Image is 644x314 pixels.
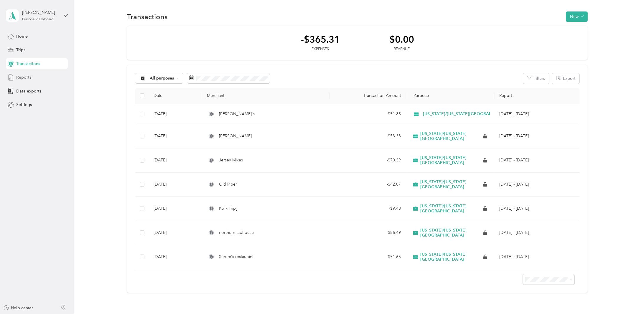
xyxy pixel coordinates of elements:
[495,245,580,269] td: Jan 1 - 31, 2025
[334,254,401,260] div: - $51.65
[16,102,32,108] span: Settings
[16,33,28,39] span: Home
[389,47,414,52] div: Revenue
[330,88,406,104] th: Transaction Amount
[16,88,41,94] span: Data exports
[552,73,579,84] button: Export
[16,47,25,53] span: Trips
[421,204,482,214] span: [US_STATE]/[US_STATE][GEOGRAPHIC_DATA]
[149,104,202,124] td: [DATE]
[411,93,429,98] span: Purpose
[150,76,174,80] span: All purposes
[495,197,580,221] td: Apr 1 - 30, 2025
[149,197,202,221] td: [DATE]
[495,88,580,104] th: Report
[611,281,644,314] iframe: Everlance-gr Chat Button Frame
[301,47,340,52] div: Expenses
[495,173,580,197] td: Jun 1 - 30, 2025
[334,229,401,236] div: - $86.49
[149,173,202,197] td: [DATE]
[149,221,202,245] td: [DATE]
[421,155,482,166] span: [US_STATE]/[US_STATE][GEOGRAPHIC_DATA]
[334,133,401,139] div: - $53.38
[423,111,513,117] span: [US_STATE]/[US_STATE][GEOGRAPHIC_DATA]
[16,61,40,67] span: Transactions
[219,205,237,212] span: Kwik Trip[
[334,157,401,163] div: - $70.39
[334,205,401,212] div: - $9.48
[219,229,254,236] span: northern taphouse
[127,14,168,20] h1: Transactions
[16,74,31,80] span: Reports
[149,245,202,269] td: [DATE]
[566,11,588,22] button: New
[301,34,340,44] div: -$365.31
[22,9,59,16] div: [PERSON_NAME]
[149,148,202,173] td: [DATE]
[219,111,255,117] span: [PERSON_NAME]'s
[219,157,243,163] span: Jersey Mikes
[421,131,482,141] span: [US_STATE]/[US_STATE][GEOGRAPHIC_DATA]
[219,254,253,260] span: Serum's restaurant
[523,73,549,84] button: Filters
[495,124,580,148] td: Jul 1 - 31, 2025
[202,88,329,104] th: Merchant
[219,181,237,188] span: Old Piper
[149,124,202,148] td: [DATE]
[421,252,482,262] span: [US_STATE]/[US_STATE][GEOGRAPHIC_DATA]
[495,221,580,245] td: Jan 1 - 31, 2025
[22,18,54,21] div: Personal dashboard
[421,179,482,190] span: [US_STATE]/[US_STATE][GEOGRAPHIC_DATA]
[149,88,202,104] th: Date
[495,148,580,173] td: Jun 1 - 30, 2025
[334,181,401,188] div: - $42.07
[3,305,33,311] button: Help center
[219,133,252,139] span: [PERSON_NAME]
[334,111,401,117] div: - $51.85
[389,34,414,44] div: $0.00
[495,104,580,124] td: Aug 1 - 31, 2025
[421,228,482,238] span: [US_STATE]/[US_STATE][GEOGRAPHIC_DATA]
